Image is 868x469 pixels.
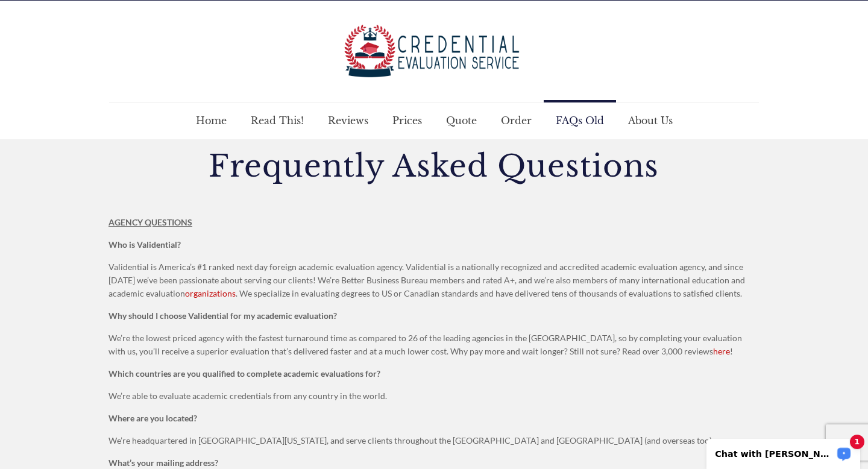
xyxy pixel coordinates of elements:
[185,288,236,298] a: organizations
[184,102,685,139] nav: Main menu
[108,458,218,468] strong: What’s your mailing address?
[616,102,685,139] a: About Us
[108,148,759,184] h1: Frequently Asked Questions
[489,102,544,139] a: Order
[108,332,759,358] p: We’re the lowest priced agency with the fastest turnaround time as compared to 26 of the leading ...
[344,1,524,102] a: Credential Evaluation Service
[380,102,434,139] a: Prices
[713,346,730,356] a: here
[108,310,337,321] strong: Why should I choose Validential for my academic evaluation?
[699,431,868,469] iframe: LiveChat chat widget
[108,434,759,447] p: We’re headquartered in [GEOGRAPHIC_DATA][US_STATE], and serve clients throughout the [GEOGRAPHIC_...
[108,368,380,379] strong: Which countries are you qualified to complete academic evaluations for?
[544,102,616,139] a: FAQs Old
[184,102,239,139] a: Home
[108,413,197,423] strong: Where are you located?
[316,102,380,139] a: Reviews
[239,102,316,139] a: Read This!
[108,217,192,227] u: AGENCY QUESTIONS
[108,239,181,250] strong: Who is Validential?
[344,25,524,78] img: logo-color
[108,260,759,300] p: Validential is America’s #1 ranked next day foreign academic evaluation agency. Validential is a ...
[108,389,759,403] p: We’re able to evaluate academic credentials from any country in the world.
[434,102,489,139] a: Quote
